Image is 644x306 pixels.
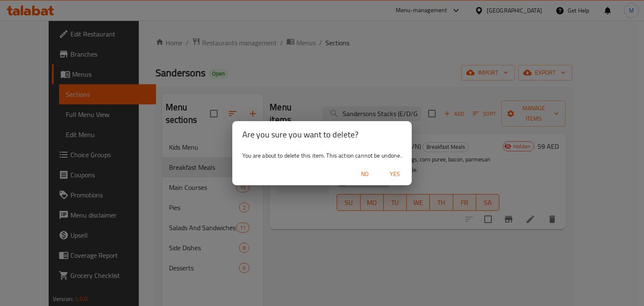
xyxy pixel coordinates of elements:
[355,169,375,179] span: No
[351,166,378,182] button: No
[232,148,412,163] div: You are about to delete this item. This action cannot be undone.
[382,166,408,182] button: Yes
[242,128,402,141] h2: Are you sure you want to delete?
[385,169,405,179] span: Yes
